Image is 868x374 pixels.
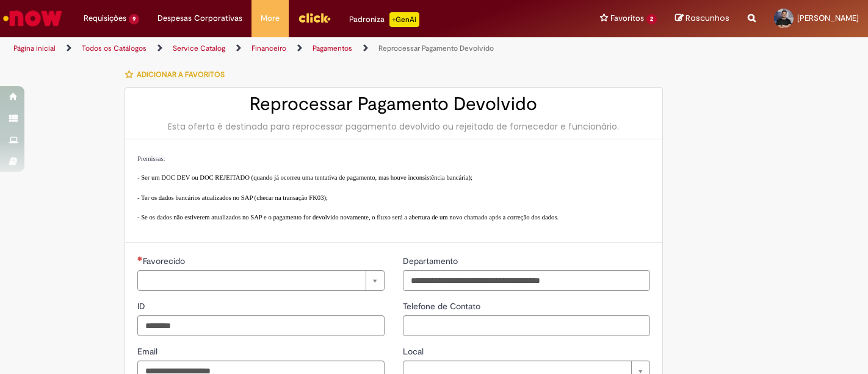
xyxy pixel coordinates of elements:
span: Requisições [84,12,126,24]
a: Pagamentos [313,43,352,53]
h2: Reprocessar Pagamento Devolvido [137,94,650,114]
span: Departamento [403,255,460,266]
span: Premissas: [137,155,165,162]
button: Adicionar a Favoritos [125,62,231,87]
img: click_logo_yellow_360x200.png [298,9,331,27]
span: Despesas Corporativas [157,12,242,24]
span: Favoritos [610,12,644,24]
span: ID [137,301,148,312]
span: Necessários [137,256,143,261]
a: Reprocessar Pagamento Devolvido [378,43,494,53]
div: Padroniza [349,12,419,27]
input: ID [137,315,385,336]
span: Local [403,346,426,357]
a: Financeiro [251,43,286,53]
a: Rascunhos [675,13,729,24]
span: Rascunhos [685,12,729,24]
span: Telefone de Contato [403,301,483,312]
span: 2 [646,14,657,24]
img: ServiceNow [1,6,64,31]
span: More [261,12,280,24]
a: Service Catalog [173,43,225,53]
span: [PERSON_NAME] [797,13,859,23]
span: - Se os dados não estiverem atualizados no SAP e o pagamento for devolvido novamente, o fluxo ser... [137,214,559,221]
span: Necessários - Favorecido [143,255,187,266]
span: 9 [129,14,139,24]
div: Esta oferta é destinada para reprocessar pagamento devolvido ou rejeitado de fornecedor e funcion... [137,120,650,133]
a: Limpar campo Favorecido [137,270,385,291]
a: Página inicial [13,43,56,53]
p: +GenAi [389,12,419,27]
span: - Ter os dados bancários atualizados no SAP (checar na transação FK03); [137,194,328,201]
span: Adicionar a Favoritos [137,70,225,79]
input: Departamento [403,270,650,291]
a: Todos os Catálogos [82,43,146,53]
span: - Ser um DOC DEV ou DOC REJEITADO (quando já ocorreu uma tentativa de pagamento, mas houve incons... [137,174,472,181]
input: Telefone de Contato [403,315,650,336]
ul: Trilhas de página [9,37,570,60]
span: Email [137,346,160,357]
